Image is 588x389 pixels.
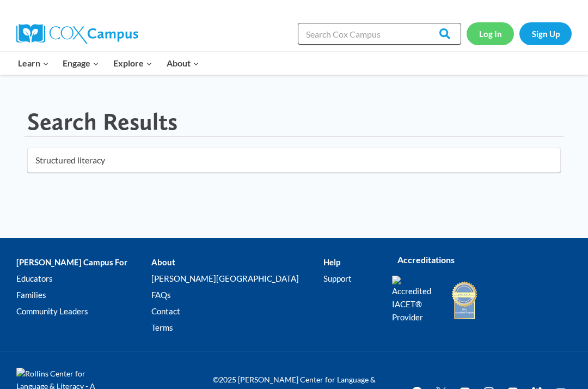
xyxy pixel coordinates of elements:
button: Child menu of Explore [106,52,160,75]
button: Child menu of Learn [11,52,56,75]
a: Support [323,271,376,287]
h1: Search Results [27,107,177,136]
a: Log In [467,22,514,45]
img: IDA Accredited [451,280,478,320]
a: Educators [16,271,151,287]
img: Cox Campus [16,24,138,44]
a: Community Leaders [16,303,151,320]
button: Child menu of About [160,52,206,75]
nav: Primary Navigation [11,52,206,75]
a: Terms [151,320,323,336]
a: FAQs [151,287,323,303]
strong: Accreditations [397,254,455,265]
a: Contact [151,303,323,320]
a: Sign Up [519,22,572,45]
a: [PERSON_NAME][GEOGRAPHIC_DATA] [151,271,323,287]
input: Search Cox Campus [298,23,461,45]
img: Accredited IACET® Provider [392,276,438,324]
nav: Secondary Navigation [467,22,572,45]
a: Families [16,287,151,303]
button: Child menu of Engage [56,52,107,75]
input: Search for... [27,148,561,173]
